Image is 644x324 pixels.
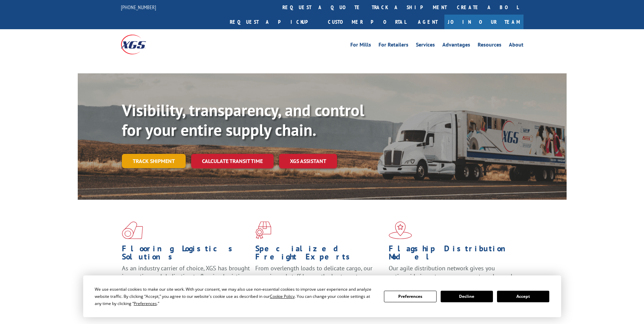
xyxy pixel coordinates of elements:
[442,42,470,50] a: Advantages
[350,42,371,50] a: For Mills
[497,291,549,302] button: Accept
[379,42,408,50] a: For Retailers
[279,154,337,168] a: XGS ASSISTANT
[95,286,376,307] div: We use essential cookies to make our site work. With your consent, we may also use non-essential ...
[121,4,156,11] a: [PHONE_NUMBER]
[122,245,250,264] h1: Flooring Logistics Solutions
[416,42,435,50] a: Services
[323,15,411,29] a: Customer Portal
[389,245,517,264] h1: Flagship Distribution Model
[389,221,412,239] img: xgs-icon-flagship-distribution-model-red
[389,264,514,280] span: Our agile distribution network gives you nationwide inventory management on demand.
[255,221,271,239] img: xgs-icon-focused-on-flooring-red
[122,264,250,288] span: As an industry carrier of choice, XGS has brought innovation and dedication to flooring logistics...
[122,100,364,140] b: Visibility, transparency, and control for your entire supply chain.
[134,301,157,306] span: Preferences
[444,15,523,29] a: Join Our Team
[225,15,323,29] a: Request a pickup
[478,42,501,50] a: Resources
[509,42,523,50] a: About
[441,291,493,302] button: Decline
[83,275,561,317] div: Cookie Consent Prompt
[384,291,436,302] button: Preferences
[255,264,384,294] p: From overlength loads to delicate cargo, our experienced staff knows the best way to move your fr...
[122,221,143,239] img: xgs-icon-total-supply-chain-intelligence-red
[191,154,274,168] a: Calculate transit time
[270,293,295,299] span: Cookie Policy
[255,245,384,264] h1: Specialized Freight Experts
[122,154,186,168] a: Track shipment
[411,15,444,29] a: Agent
